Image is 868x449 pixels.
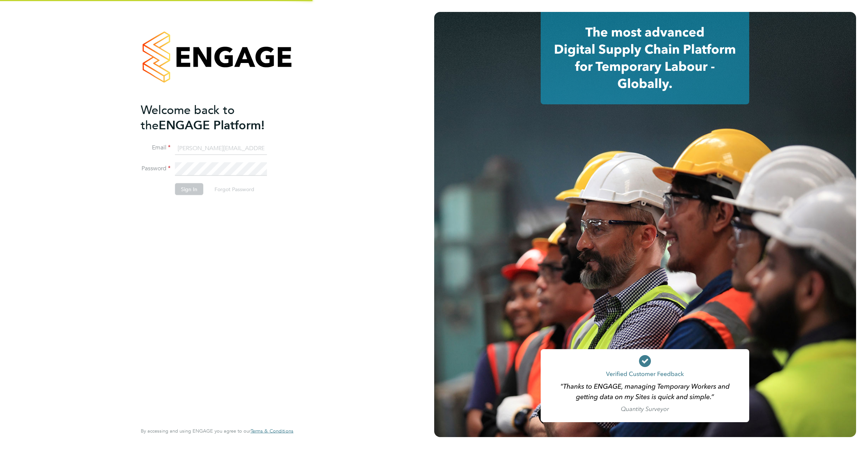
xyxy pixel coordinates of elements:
h2: ENGAGE Platform! [141,102,286,133]
span: Welcome back to the [141,102,235,132]
a: Terms & Conditions [251,428,293,434]
span: By accessing and using ENGAGE you agree to our [141,428,293,434]
input: Enter your work email... [175,142,267,155]
label: Email [141,144,171,152]
button: Sign In [175,183,203,195]
button: Forgot Password [209,183,260,195]
label: Password [141,165,171,173]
